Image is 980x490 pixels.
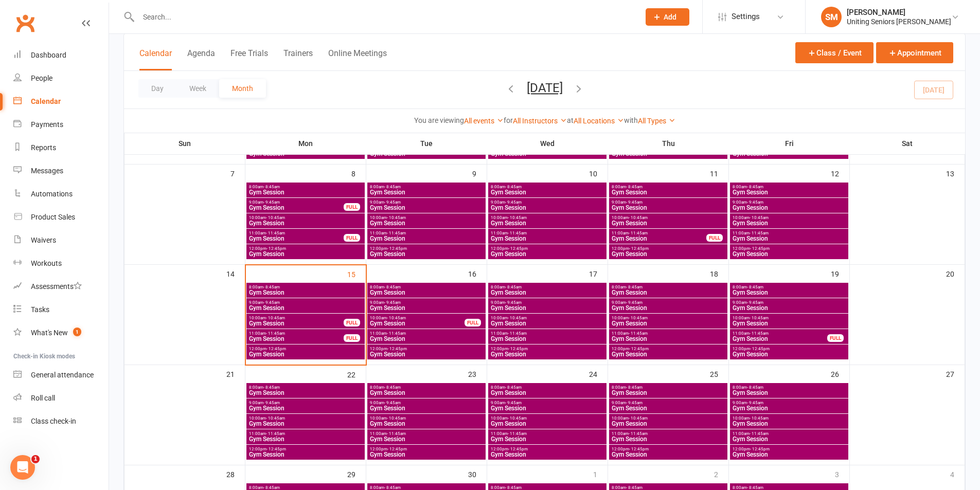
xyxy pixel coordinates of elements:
div: Automations [31,190,73,198]
span: 9:00am [248,200,344,205]
span: Gym Session [611,235,707,242]
span: Gym Session [369,289,484,296]
span: Gym Session [248,205,344,211]
span: Gym Session [248,336,344,342]
span: 9:00am [369,300,484,305]
div: FULL [344,319,360,326]
span: 9:00am [732,300,846,305]
span: Gym Session [732,351,846,357]
span: - 11:45am [750,231,769,235]
span: 12:00pm [732,347,846,351]
strong: with [624,116,638,124]
div: General attendance [31,371,94,379]
div: SM [821,7,842,27]
div: Payments [31,120,63,129]
div: People [31,74,52,82]
span: Gym Session [248,320,344,326]
div: 27 [946,365,965,382]
span: Gym Session [369,235,484,242]
button: Class / Event [795,42,874,63]
span: 12:00pm [490,347,604,351]
span: 10:00am [369,215,484,220]
span: - 8:45am [747,385,763,390]
a: Tasks [13,298,109,321]
div: Waivers [31,236,56,244]
div: 22 [347,366,366,383]
span: 10:00am [732,416,846,421]
div: Reports [31,143,56,152]
span: - 11:45am [387,431,406,436]
span: - 10:45am [266,316,285,320]
div: 11 [710,165,728,182]
span: 9:00am [490,300,604,305]
div: 9 [472,165,487,182]
span: 8:00am [490,285,604,289]
span: Gym Session [248,421,363,427]
span: Gym Session [248,289,363,296]
div: 19 [831,265,849,282]
span: - 11:45am [387,331,406,336]
th: Wed [487,133,608,154]
span: 8:00am [611,185,725,189]
span: 11:00am [490,331,604,336]
span: - 11:45am [750,331,769,336]
span: Gym Session [732,305,846,311]
span: 11:00am [732,331,828,336]
span: - 9:45am [505,401,522,405]
span: 10:00am [248,416,363,421]
span: 9:00am [369,200,484,205]
span: 8:00am [611,385,725,390]
a: Assessments [13,275,109,298]
span: 8:00am [369,185,484,189]
span: Gym Session [369,251,484,257]
strong: for [504,116,513,124]
th: Thu [608,133,729,154]
button: Calendar [139,48,172,70]
strong: at [567,116,574,124]
span: 11:00am [369,431,484,436]
span: 8:00am [490,385,604,390]
span: Gym Session [490,336,604,342]
span: Gym Session [732,390,846,396]
span: Gym Session [369,421,484,427]
span: - 10:45am [508,416,527,421]
span: Gym Session [490,251,604,257]
span: Settings [732,5,760,28]
button: Appointment [876,42,953,63]
span: Gym Session [369,205,484,211]
span: - 8:45am [505,385,522,390]
div: What's New [31,329,68,337]
span: 11:00am [369,231,484,235]
a: Waivers [13,229,109,252]
button: Add [646,8,689,26]
button: Free Trials [230,48,268,70]
span: - 11:45am [629,431,648,436]
span: - 11:45am [266,331,285,336]
span: - 9:45am [384,300,401,305]
span: - 9:45am [505,300,522,305]
span: Gym Session [490,305,604,311]
span: - 11:45am [508,431,527,436]
span: 10:00am [490,215,604,220]
span: - 10:45am [387,215,406,220]
span: 10:00am [732,215,846,220]
th: Sun [124,133,245,154]
div: Tasks [31,305,49,314]
span: - 9:45am [626,401,643,405]
span: Gym Session [732,220,846,226]
span: 11:00am [490,431,604,436]
span: 10:00am [248,215,363,220]
span: - 12:45pm [508,246,528,251]
div: FULL [344,234,360,242]
span: Gym Session [248,390,363,396]
span: 12:00pm [732,246,846,251]
span: Add [664,13,676,21]
span: Gym Session [248,351,363,357]
span: Gym Session [732,289,846,296]
span: 12:00pm [369,347,484,351]
span: 12:00pm [611,246,725,251]
a: People [13,67,109,90]
span: 10:00am [490,316,604,320]
span: - 8:45am [263,285,280,289]
span: - 10:45am [387,416,406,421]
